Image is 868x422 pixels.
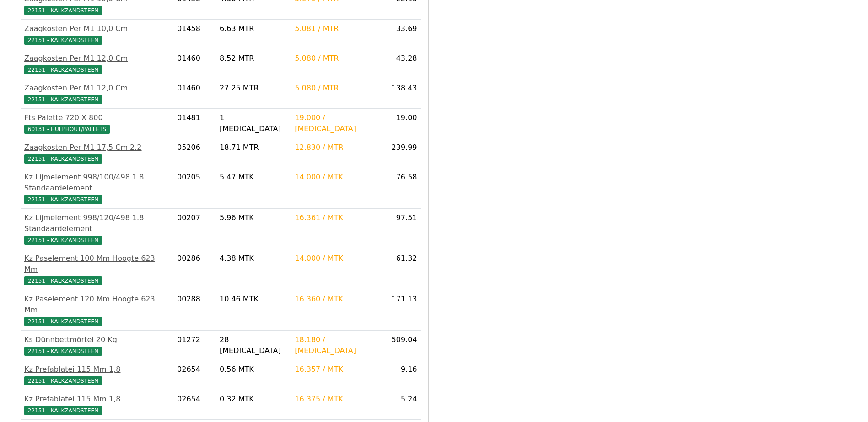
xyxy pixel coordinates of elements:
div: 8.52 MTR [220,53,287,64]
div: 5.96 MTK [220,212,287,223]
div: Kz Prefablatei 115 Mm 1,8 [24,394,170,405]
a: Kz Prefablatei 115 Mm 1,822151 - KALKZANDSTEEN [24,394,170,416]
td: 9.16 [378,360,421,390]
td: 97.51 [378,209,421,249]
a: Fts Palette 720 X 80060131 - HULPHOUT/PALLETS [24,112,170,134]
div: 27.25 MTR [220,83,287,94]
td: 00205 [173,168,216,209]
td: 01481 [173,109,216,138]
span: 22151 - KALKZANDSTEEN [24,6,102,15]
a: Kz Lijmelement 998/100/498 1.8 Standaardelement22151 - KALKZANDSTEEN [24,172,170,205]
td: 61.32 [378,249,421,290]
a: Ks Dünnbettmörtel 20 Kg22151 - KALKZANDSTEEN [24,334,170,356]
div: Zaagkosten Per M1 10,0 Cm [24,23,170,34]
span: 22151 - KALKZANDSTEEN [24,347,102,356]
td: 01458 [173,20,216,49]
span: 22151 - KALKZANDSTEEN [24,376,102,385]
div: Kz Paselement 100 Mm Hoogte 623 Mm [24,253,170,275]
td: 02654 [173,360,216,390]
div: 14.000 / MTK [295,172,375,183]
div: 16.361 / MTK [295,212,375,223]
div: 6.63 MTR [220,23,287,34]
a: Kz Lijmelement 998/120/498 1.8 Standaardelement22151 - KALKZANDSTEEN [24,212,170,245]
a: Zaagkosten Per M1 10,0 Cm22151 - KALKZANDSTEEN [24,23,170,45]
a: Kz Paselement 100 Mm Hoogte 623 Mm22151 - KALKZANDSTEEN [24,253,170,286]
span: 22151 - KALKZANDSTEEN [24,195,102,204]
a: Kz Prefablatei 115 Mm 1,822151 - KALKZANDSTEEN [24,364,170,386]
span: 22151 - KALKZANDSTEEN [24,36,102,45]
div: 5.47 MTK [220,172,287,183]
td: 138.43 [378,79,421,109]
td: 33.69 [378,20,421,49]
div: 18.71 MTR [220,142,287,153]
div: 16.357 / MTK [295,364,375,375]
td: 01272 [173,331,216,360]
a: Zaagkosten Per M1 12,0 Cm22151 - KALKZANDSTEEN [24,53,170,75]
div: 5.080 / MTR [295,53,375,64]
div: Fts Palette 720 X 800 [24,112,170,123]
td: 43.28 [378,49,421,79]
div: 16.360 / MTK [295,294,375,305]
a: Zaagkosten Per M1 12,0 Cm22151 - KALKZANDSTEEN [24,83,170,105]
td: 00288 [173,290,216,331]
div: Zaagkosten Per M1 12,0 Cm [24,53,170,64]
td: 509.04 [378,331,421,360]
div: 10.46 MTK [220,294,287,305]
td: 01460 [173,49,216,79]
div: Zaagkosten Per M1 12,0 Cm [24,83,170,94]
div: 14.000 / MTK [295,253,375,264]
div: 0.32 MTK [220,394,287,405]
div: 12.830 / MTR [295,142,375,153]
div: 19.000 / [MEDICAL_DATA] [295,112,375,134]
div: Kz Lijmelement 998/100/498 1.8 Standaardelement [24,172,170,194]
td: 171.13 [378,290,421,331]
div: 5.081 / MTR [295,23,375,34]
div: 18.180 / [MEDICAL_DATA] [295,334,375,356]
td: 05206 [173,138,216,168]
td: 01460 [173,79,216,109]
span: 60131 - HULPHOUT/PALLETS [24,125,110,134]
div: 5.080 / MTR [295,83,375,94]
span: 22151 - KALKZANDSTEEN [24,65,102,74]
span: 22151 - KALKZANDSTEEN [24,154,102,164]
span: 22151 - KALKZANDSTEEN [24,95,102,104]
div: Kz Prefablatei 115 Mm 1,8 [24,364,170,375]
div: Ks Dünnbettmörtel 20 Kg [24,334,170,345]
td: 5.24 [378,390,421,420]
div: Zaagkosten Per M1 17,5 Cm 2.2 [24,142,170,153]
div: 0.56 MTK [220,364,287,375]
td: 00207 [173,209,216,249]
span: 22151 - KALKZANDSTEEN [24,236,102,245]
div: 28 [MEDICAL_DATA] [220,334,287,356]
div: Kz Lijmelement 998/120/498 1.8 Standaardelement [24,212,170,234]
div: 1 [MEDICAL_DATA] [220,112,287,134]
td: 19.00 [378,109,421,138]
a: Zaagkosten Per M1 17,5 Cm 2.222151 - KALKZANDSTEEN [24,142,170,164]
a: Kz Paselement 120 Mm Hoogte 623 Mm22151 - KALKZANDSTEEN [24,294,170,327]
span: 22151 - KALKZANDSTEEN [24,276,102,285]
span: 22151 - KALKZANDSTEEN [24,317,102,326]
td: 00286 [173,249,216,290]
span: 22151 - KALKZANDSTEEN [24,406,102,415]
div: 16.375 / MTK [295,394,375,405]
td: 02654 [173,390,216,420]
td: 76.58 [378,168,421,209]
td: 239.99 [378,138,421,168]
div: 4.38 MTK [220,253,287,264]
div: Kz Paselement 120 Mm Hoogte 623 Mm [24,294,170,316]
